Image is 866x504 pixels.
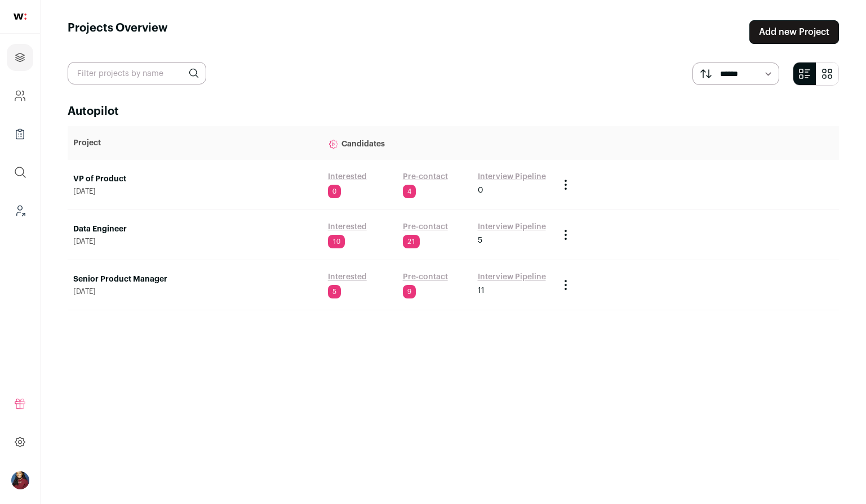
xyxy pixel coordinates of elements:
[73,274,317,285] a: Senior Product Manager
[14,14,26,20] img: wellfound-shorthand-0d5821cbd27db2630d0214b213865d53afaa358527fdda9d0ea32b1df1b89c2c.svg
[7,82,33,109] a: Company and ATS Settings
[73,287,317,296] span: [DATE]
[328,221,367,233] a: Interested
[478,185,483,196] span: 0
[68,104,839,119] h2: Autopilot
[7,121,33,148] a: Company Lists
[11,471,29,489] img: 10010497-medium_jpg
[73,224,317,235] a: Data Engineer
[559,278,572,292] button: Project Actions
[73,173,317,185] a: VP of Product
[403,285,416,298] span: 9
[559,228,572,242] button: Project Actions
[403,185,416,198] span: 4
[73,137,317,149] p: Project
[403,235,420,248] span: 21
[403,221,448,233] a: Pre-contact
[478,221,546,233] a: Interview Pipeline
[559,178,572,191] button: Project Actions
[403,271,448,283] a: Pre-contact
[328,271,367,283] a: Interested
[68,20,168,44] h1: Projects Overview
[478,285,485,296] span: 11
[73,237,317,246] span: [DATE]
[7,44,33,71] a: Projects
[328,132,548,154] p: Candidates
[478,235,482,246] span: 5
[328,235,345,248] span: 10
[478,271,546,283] a: Interview Pipeline
[328,185,341,198] span: 0
[478,171,546,182] a: Interview Pipeline
[749,20,839,44] a: Add new Project
[328,171,367,182] a: Interested
[73,187,317,196] span: [DATE]
[11,471,29,489] button: Open dropdown
[403,171,448,182] a: Pre-contact
[7,197,33,224] a: Leads (Backoffice)
[328,285,341,298] span: 5
[68,62,206,84] input: Filter projects by name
